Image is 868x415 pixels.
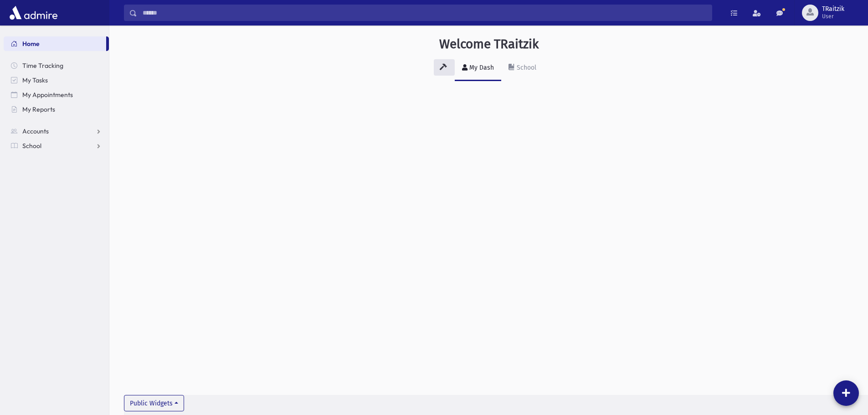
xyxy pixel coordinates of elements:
a: School [4,138,109,153]
input: Search [137,5,712,21]
h3: Welcome TRaitzik [439,36,539,52]
button: Public Widgets [124,395,184,411]
a: School [501,56,544,81]
span: Home [22,40,40,48]
span: My Tasks [22,76,48,84]
a: My Tasks [4,73,109,87]
a: Home [4,36,106,51]
span: User [822,13,844,20]
a: My Appointments [4,87,109,102]
span: Time Tracking [22,61,63,70]
span: My Appointments [22,91,73,99]
span: Accounts [22,127,49,135]
a: Accounts [4,124,109,138]
div: My Dash [467,64,494,72]
span: School [22,142,41,150]
a: My Reports [4,102,109,117]
a: My Dash [455,56,501,81]
span: TRaitzik [822,5,844,13]
img: AdmirePro [7,4,60,22]
span: My Reports [22,105,55,113]
div: School [515,64,536,72]
a: Time Tracking [4,58,109,73]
